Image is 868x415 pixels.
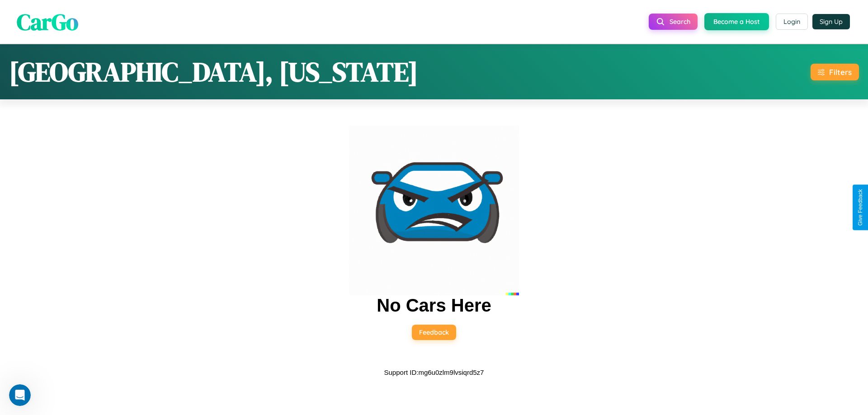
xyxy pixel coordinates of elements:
button: Become a Host [704,13,769,30]
button: Feedback [412,325,456,340]
div: Filters [829,67,852,77]
span: CarGo [17,6,78,37]
iframe: Intercom live chat [9,384,31,406]
button: Sign Up [812,14,850,29]
h1: [GEOGRAPHIC_DATA], [US_STATE] [9,53,418,90]
div: Give Feedback [857,189,863,226]
button: Filters [811,64,859,80]
h2: No Cars Here [377,295,491,316]
img: car [349,126,519,295]
button: Login [776,14,808,30]
p: Support ID: mg6u0zlm9lvsiqrd5z7 [384,366,484,378]
button: Search [649,14,698,30]
span: Search [670,18,690,26]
